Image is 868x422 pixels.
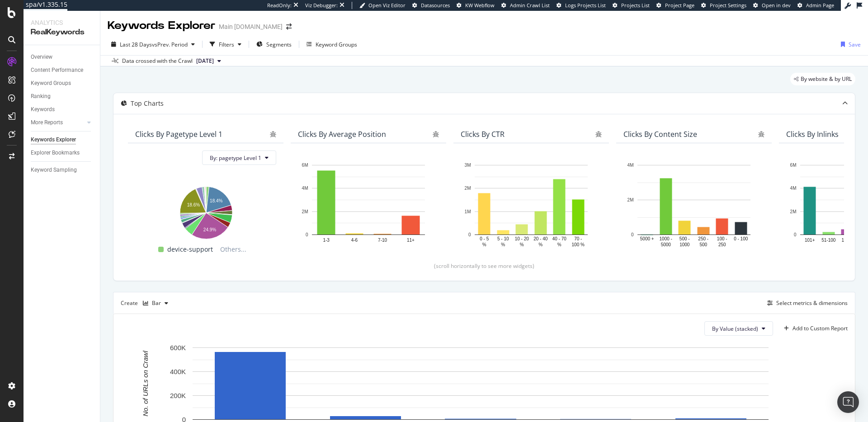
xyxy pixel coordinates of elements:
[461,130,505,139] div: Clicks By CTR
[790,186,797,191] text: 4M
[286,23,292,30] div: arrow-right-arrow-left
[206,37,245,52] button: Filters
[790,163,797,168] text: 6M
[640,236,654,241] text: 5000 +
[170,368,186,375] text: 400K
[656,2,694,9] a: Project Page
[764,298,848,309] button: Select metrics & dimensions
[704,321,773,336] button: By Value (stacked)
[837,391,859,413] div: Open Intercom Messenger
[203,228,216,233] text: 24.9%
[298,160,439,248] svg: A chart.
[139,296,172,310] button: Bar
[461,160,602,248] svg: A chart.
[31,105,55,114] div: Keywords
[557,242,561,247] text: %
[266,41,292,48] span: Segments
[131,99,164,108] div: Top Charts
[660,236,672,241] text: 1000 -
[31,66,83,75] div: Content Performance
[368,2,406,9] span: Open Viz Editor
[801,76,852,82] span: By website & by URL
[572,242,585,247] text: 100 %
[433,131,439,137] div: bug
[837,37,861,52] button: Save
[701,2,746,9] a: Project Settings
[124,262,844,270] div: (scroll horizontally to see more widgets)
[316,41,357,48] div: Keyword Groups
[378,238,387,243] text: 7-10
[533,236,548,241] text: 20 - 40
[595,131,602,137] div: bug
[786,130,839,139] div: Clicks By Inlinks
[501,242,505,247] text: %
[303,37,361,52] button: Keyword Groups
[806,2,834,9] span: Admin Page
[758,131,764,137] div: bug
[306,232,308,237] text: 0
[574,236,582,241] text: 70 -
[627,163,634,168] text: 4M
[31,52,94,62] a: Overview
[805,238,815,243] text: 101+
[465,186,471,191] text: 2M
[170,392,186,399] text: 200K
[302,186,308,191] text: 4M
[780,321,848,336] button: Add to Custom Report
[734,236,748,241] text: 0 - 100
[412,2,450,9] a: Datasources
[31,165,94,175] a: Keyword Sampling
[152,300,161,306] div: Bar
[152,41,188,48] span: vs Prev. Period
[552,236,567,241] text: 40 - 70
[712,325,758,333] span: By Value (stacked)
[465,209,471,214] text: 1M
[557,2,606,9] a: Logs Projects List
[121,296,172,310] div: Create
[501,2,550,9] a: Admin Crawl List
[31,135,76,145] div: Keywords Explorer
[510,2,550,9] span: Admin Crawl List
[465,2,495,9] span: KW Webflow
[31,165,77,175] div: Keyword Sampling
[679,242,690,247] text: 1000
[31,148,80,158] div: Explorer Bookmarks
[623,160,764,248] svg: A chart.
[305,2,338,9] div: Viz Debugger:
[253,37,295,52] button: Segments
[135,182,276,240] svg: A chart.
[794,232,797,237] text: 0
[31,27,93,38] div: RealKeywords
[270,131,276,137] div: bug
[122,57,193,65] div: Data crossed with the Crawl
[790,73,855,85] div: legacy label
[142,351,149,417] text: No. of URLs on Crawl
[520,242,524,247] text: %
[31,18,93,27] div: Analytics
[480,236,489,241] text: 0 - 5
[457,2,495,9] a: KW Webflow
[613,2,650,9] a: Projects List
[219,22,283,31] div: Main [DOMAIN_NAME]
[465,163,471,168] text: 3M
[753,2,791,9] a: Open in dev
[717,236,727,241] text: 100 -
[665,2,694,9] span: Project Page
[31,92,51,101] div: Ranking
[170,344,186,352] text: 600K
[31,66,94,75] a: Content Performance
[538,242,542,247] text: %
[31,135,94,145] a: Keywords Explorer
[710,2,746,9] span: Project Settings
[679,236,690,241] text: 500 -
[108,18,215,33] div: Keywords Explorer
[699,242,707,247] text: 500
[849,41,861,48] div: Save
[219,41,234,48] div: Filters
[718,242,726,247] text: 250
[31,105,94,114] a: Keywords
[135,130,222,139] div: Clicks By pagetype Level 1
[120,41,152,48] span: Last 28 Days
